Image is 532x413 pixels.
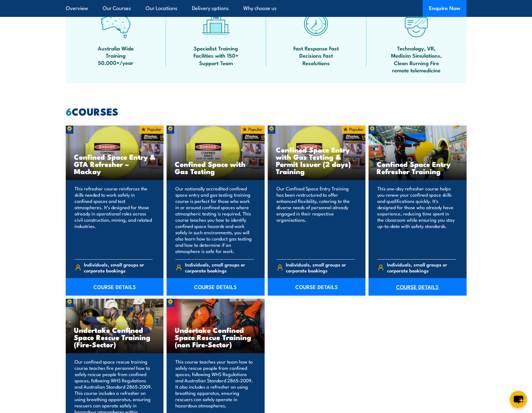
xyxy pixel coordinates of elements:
span: Individuals, small groups or corporate bookings [84,261,153,273]
h3: Undertake Confined Space Rescue Training (non Fire-Sector) [175,326,256,348]
img: facilities-icon [201,9,231,39]
span: Fast Response Fast Decisions Fast Resolutions [288,44,344,66]
h2: COURSES [66,107,467,116]
h3: Confined Space Entry Refresher Training [377,160,458,175]
button: chat-button [510,391,527,408]
span: Australia Wide Training 50,000+/year [88,44,144,66]
p: This refresher course reinforces the skills needed to work safely in confined spaces and test atm... [75,185,153,254]
strong: 6 [66,103,72,119]
span: Individuals, small groups or corporate bookings [286,261,355,273]
a: COURSE DETAILS [66,278,164,296]
h3: Confined Space Entry with Gas Testing & Permit Issuer (2 days) Training [276,146,358,175]
span: Individuals, small groups or corporate bookings [387,261,456,273]
img: fast-icon [301,9,331,39]
a: COURSE DETAILS [268,278,366,296]
h3: Confined Space Entry & GTA Refresher – Mackay [74,153,156,175]
h3: Confined Space with Gas Testing [175,160,256,175]
h3: Undertake Confined Space Rescue Training (Fire-Sector) [74,326,156,348]
span: Specialist Training Facilities with 150+ Support Team [188,44,244,66]
a: COURSE DETAILS [167,278,265,296]
p: This one-day refresher course helps you renew your confined space skills and qualifications quick... [377,185,456,254]
p: Our nationally accredited confined space entry and gas testing training course is perfect for tho... [175,185,254,254]
p: Our Confined Space Entry Training has been restructured to offer enhanced flexibility, catering t... [276,185,355,254]
a: COURSE DETAILS [369,278,467,296]
img: auswide-icon [101,9,131,39]
img: tech-icon [401,9,431,39]
span: Individuals, small groups or corporate bookings [185,261,254,273]
span: Technology, VR, Medisim Simulations, Clean Burning Fire remote telemedicine [388,44,445,74]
